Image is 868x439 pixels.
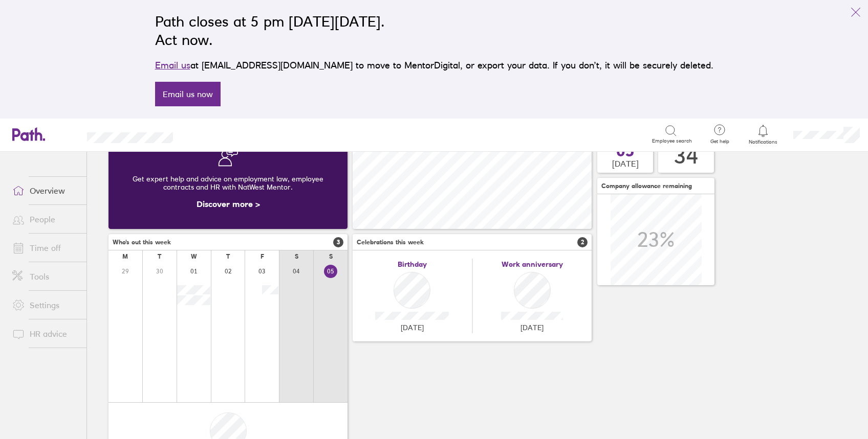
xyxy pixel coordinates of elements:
span: Notifications [747,139,780,145]
a: Overview [4,180,86,201]
a: Tools [4,266,86,287]
span: [DATE] [401,324,424,332]
span: Company allowance remaining [601,182,692,190]
span: Get help [703,138,736,145]
a: Notifications [747,124,780,145]
span: Employee search [652,138,692,144]
div: 34 [674,143,699,169]
div: T [158,253,161,260]
span: Work anniversary [502,260,563,268]
div: S [295,253,298,260]
span: Celebrations this week [357,239,424,246]
span: [DATE] [612,159,639,168]
div: T [226,253,230,260]
a: Email us [155,60,190,71]
div: S [329,253,333,260]
span: Who's out this week [113,239,171,246]
span: Birthday [398,260,427,268]
a: Email us now [155,82,221,106]
a: People [4,209,86,229]
a: Settings [4,295,86,315]
div: W [191,253,197,260]
span: 2 [577,237,588,247]
div: Search [201,129,227,138]
a: Discover more > [197,199,260,209]
a: HR advice [4,324,86,344]
div: Get expert help and advice on employment law, employee contracts and HR with NatWest Mentor. [117,167,339,199]
div: M [122,253,128,260]
a: Time off [4,238,86,258]
h2: Path closes at 5 pm [DATE][DATE]. Act now. [155,12,713,49]
p: at [EMAIL_ADDRESS][DOMAIN_NAME] to move to MentorDigital, or export your data. If you don’t, it w... [155,58,713,73]
span: [DATE] [520,324,544,332]
span: 3 [333,237,343,247]
div: F [261,253,264,260]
